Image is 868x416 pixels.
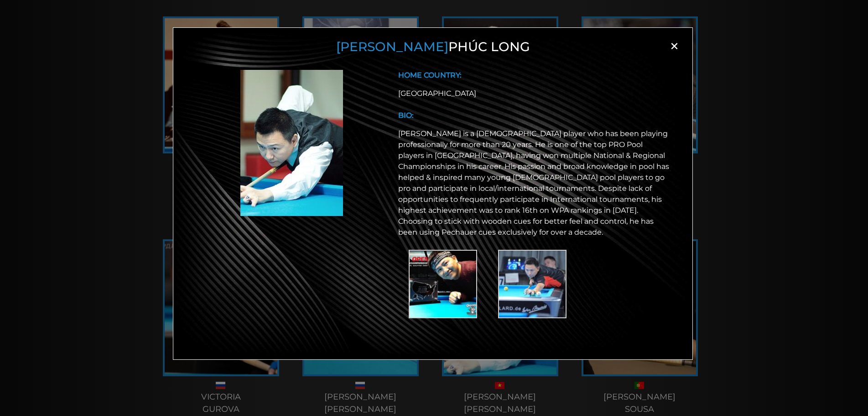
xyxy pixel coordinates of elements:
[336,39,448,54] span: [PERSON_NAME]
[398,111,414,120] b: BIO:
[398,71,462,79] b: HOME COUNTRY:
[240,70,343,216] img: Nguyễn Phúc Long
[667,39,681,53] span: ×
[185,39,681,55] h3: Phúc Long
[398,88,670,99] div: [GEOGRAPHIC_DATA]
[398,128,670,238] p: [PERSON_NAME] is a [DEMOGRAPHIC_DATA] player who has been playing professionally for more than 20...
